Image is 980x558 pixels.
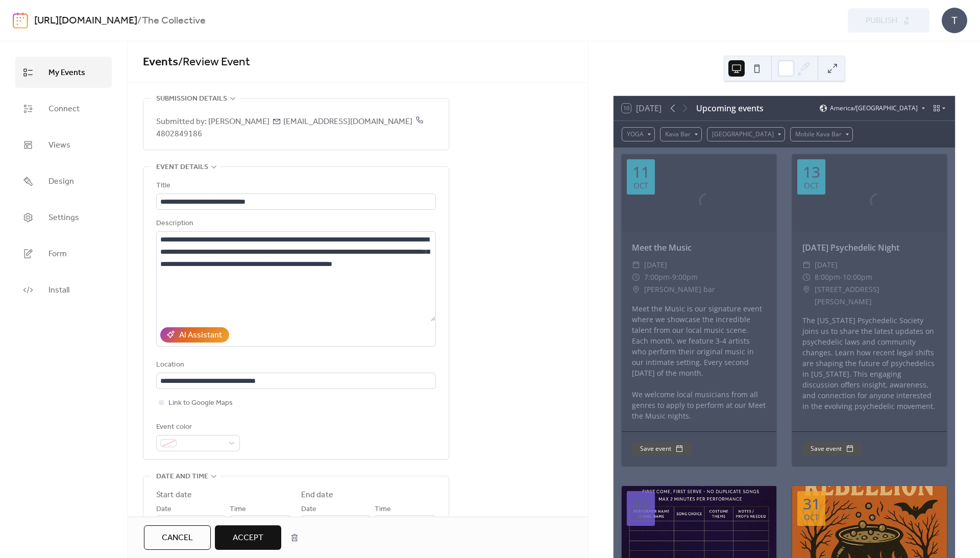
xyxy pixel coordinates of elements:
span: / Review Event [178,51,250,74]
div: ​ [632,283,640,296]
span: My Events [48,65,85,81]
div: ​ [802,271,811,283]
span: Design [48,174,74,189]
span: Views [48,137,70,153]
span: - [840,271,843,283]
a: Views [15,129,112,160]
span: Connect [48,101,80,117]
span: Submitted by: [PERSON_NAME] [EMAIL_ADDRESS][DOMAIN_NAME] [156,116,436,140]
span: 7:00pm [644,271,670,283]
span: America/[GEOGRAPHIC_DATA] [830,105,918,111]
span: Settings [48,210,79,226]
div: ​ [802,283,811,296]
span: 8:00pm [815,271,840,283]
div: Oct [804,182,819,189]
span: Form [48,246,67,262]
a: Connect [15,93,112,124]
a: Events [143,51,178,74]
a: Settings [15,202,112,233]
b: / [137,11,142,31]
span: Time [375,503,391,516]
span: 9:00pm [672,271,698,283]
a: Design [15,165,112,197]
button: Accept [215,525,281,550]
span: [PERSON_NAME] bar [644,283,715,296]
div: 11 [632,164,650,180]
span: Install [48,282,69,298]
button: Save event [632,442,692,455]
div: Location [156,359,434,371]
div: Title [156,180,434,192]
b: The Collective [142,11,206,31]
div: Start date [156,489,192,501]
div: T [942,8,967,33]
div: Oct [633,182,648,189]
div: 25 [632,496,650,512]
span: Date [156,503,171,516]
span: 4802849186 [156,114,424,142]
span: 10:00pm [843,271,872,283]
div: 13 [803,164,820,180]
a: My Events [15,57,112,88]
span: Link to Google Maps [168,397,233,409]
span: Date and time [156,471,208,483]
img: logo [13,12,28,29]
span: [DATE] [815,259,838,271]
div: ​ [632,259,640,271]
span: - [670,271,672,283]
div: Meet the Music is our signature event where we showcase the incredible talent from our local musi... [622,303,776,421]
div: The [US_STATE] Psychedelic Society joins us to share the latest updates on psychedelic laws and c... [792,315,947,411]
div: End date [301,489,333,501]
button: Save event [802,442,862,455]
button: Cancel [144,525,211,550]
div: Description [156,217,434,230]
div: AI Assistant [179,329,222,342]
div: Oct [633,514,648,521]
span: Cancel [162,532,193,544]
span: Date [301,503,316,516]
span: Accept [233,532,263,544]
span: Submission details [156,93,227,105]
span: [DATE] [644,259,667,271]
a: Install [15,274,112,305]
div: 31 [803,496,820,512]
div: ​ [802,259,811,271]
div: Oct [804,514,819,521]
div: Upcoming events [696,102,764,114]
span: Event details [156,161,208,174]
span: Time [230,503,246,516]
div: [DATE] Psychedelic Night [792,241,947,254]
a: Form [15,238,112,269]
div: Event color [156,421,238,433]
div: Meet the Music [622,241,776,254]
div: ​ [632,271,640,283]
a: [URL][DOMAIN_NAME] [34,11,137,31]
button: AI Assistant [160,327,229,343]
span: [STREET_ADDRESS][PERSON_NAME] [815,283,937,308]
